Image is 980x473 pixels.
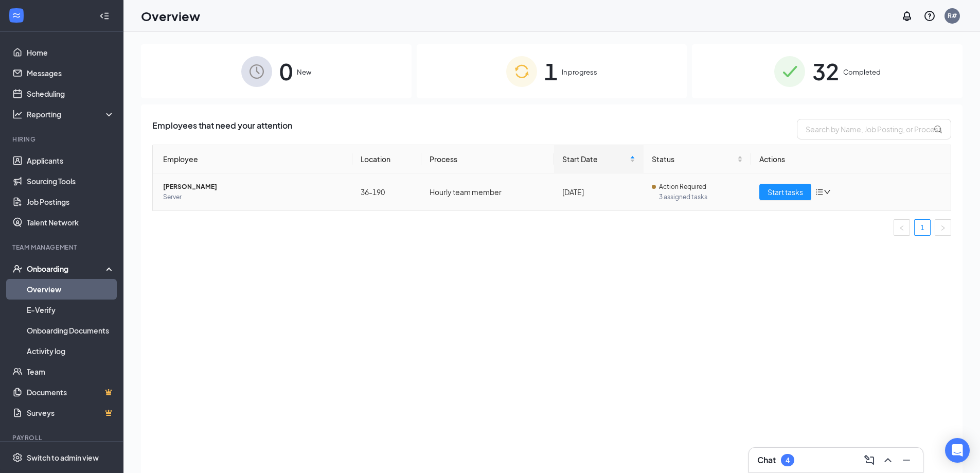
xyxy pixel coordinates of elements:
[812,54,839,89] span: 32
[27,191,115,212] a: Job Postings
[352,173,422,211] td: 36-190
[27,171,115,191] a: Sourcing Tools
[824,188,831,196] span: down
[27,212,115,233] a: Talent Network
[153,145,352,173] th: Employee
[880,452,896,468] button: ChevronUp
[27,402,115,423] a: SurveysCrown
[27,83,115,104] a: Scheduling
[27,341,115,361] a: Activity log
[863,454,876,466] svg: ComposeMessage
[27,382,115,402] a: DocumentsCrown
[940,225,946,231] span: right
[562,67,597,77] span: In progress
[898,452,915,468] button: Minimize
[935,219,951,236] li: Next Page
[797,119,951,139] input: Search by Name, Job Posting, or Process
[894,219,910,236] button: left
[759,184,811,200] button: Start tasks
[882,454,894,466] svg: ChevronUp
[27,300,115,320] a: E-Verify
[652,153,736,165] span: Status
[421,145,554,173] th: Process
[163,182,344,192] span: [PERSON_NAME]
[894,219,910,236] li: Previous Page
[27,109,115,119] div: Reporting
[914,219,931,236] li: 1
[768,186,803,198] span: Start tasks
[27,361,115,382] a: Team
[900,454,913,466] svg: Minimize
[12,243,113,252] div: Team Management
[27,452,99,463] div: Switch to admin view
[861,452,878,468] button: ComposeMessage
[935,219,951,236] button: right
[12,433,113,442] div: Payroll
[27,42,115,63] a: Home
[562,186,635,198] div: [DATE]
[12,109,23,119] svg: Analysis
[352,145,422,173] th: Location
[421,173,554,211] td: Hourly team member
[915,220,930,235] a: 1
[562,153,628,165] span: Start Date
[923,10,936,22] svg: QuestionInfo
[163,192,344,202] span: Server
[815,188,824,196] span: bars
[11,10,22,21] svg: WorkstreamLogo
[141,7,200,25] h1: Overview
[948,11,957,20] div: R#
[27,279,115,300] a: Overview
[27,320,115,341] a: Onboarding Documents
[12,452,23,463] svg: Settings
[757,454,776,466] h3: Chat
[901,10,913,22] svg: Notifications
[644,145,752,173] th: Status
[544,54,558,89] span: 1
[27,63,115,83] a: Messages
[945,438,970,463] div: Open Intercom Messenger
[786,456,790,465] div: 4
[297,67,311,77] span: New
[279,54,293,89] span: 0
[27,264,106,274] div: Onboarding
[751,145,951,173] th: Actions
[12,264,23,274] svg: UserCheck
[843,67,881,77] span: Completed
[659,192,743,202] span: 3 assigned tasks
[899,225,905,231] span: left
[152,119,292,139] span: Employees that need your attention
[12,135,113,144] div: Hiring
[99,11,110,21] svg: Collapse
[27,150,115,171] a: Applicants
[659,182,706,192] span: Action Required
